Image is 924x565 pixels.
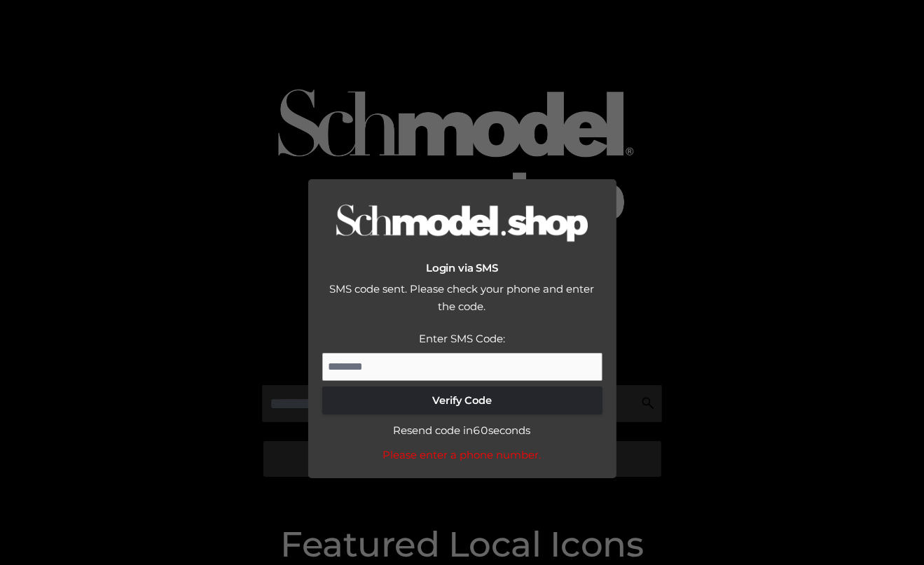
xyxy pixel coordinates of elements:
label: Enter SMS Code: [419,332,505,345]
img: Logo [336,204,588,245]
h2: Login via SMS [322,262,602,274]
span: 60 [474,424,489,437]
div: Please enter a phone number. [322,446,602,464]
button: Verify Code [322,386,602,414]
div: SMS code sent. Please check your phone and enter the code. [322,280,602,330]
span: Resend code in seconds [394,424,531,437]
